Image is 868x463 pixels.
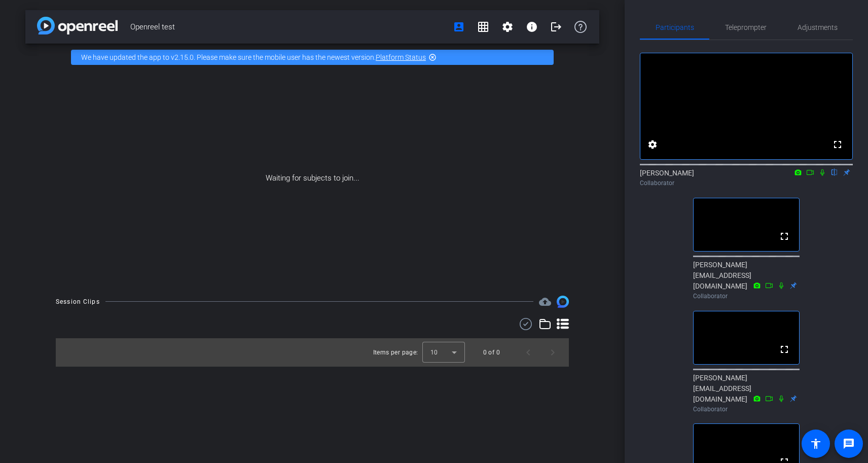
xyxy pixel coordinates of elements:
mat-icon: fullscreen [831,138,844,151]
button: Next page [540,340,565,365]
mat-icon: settings [501,21,514,33]
img: Session clips [557,296,569,308]
mat-icon: info [526,21,538,33]
a: Platform Status [376,53,426,61]
span: Openreel test [130,17,447,37]
div: 0 of 0 [483,347,500,358]
div: [PERSON_NAME][EMAIL_ADDRESS][DOMAIN_NAME] [693,373,800,414]
mat-icon: highlight_off [428,53,437,61]
mat-icon: accessibility [810,438,822,450]
div: [PERSON_NAME][EMAIL_ADDRESS][DOMAIN_NAME] [693,260,800,301]
mat-icon: settings [646,138,659,151]
div: Collaborator [693,292,800,301]
div: Waiting for subjects to join... [25,71,599,286]
mat-icon: flip [828,167,841,176]
div: [PERSON_NAME] [640,168,853,188]
span: Destinations for your clips [539,296,551,308]
div: Collaborator [640,179,853,188]
mat-icon: fullscreen [778,230,790,242]
mat-icon: fullscreen [778,343,790,355]
div: Collaborator [693,405,800,414]
mat-icon: cloud_upload [539,296,551,308]
mat-icon: grid_on [477,21,489,33]
span: Adjustments [798,24,838,31]
mat-icon: account_box [453,21,465,33]
span: Teleprompter [725,24,767,31]
span: Participants [656,24,694,31]
button: Previous page [516,340,540,365]
div: Items per page: [373,347,418,358]
div: Session Clips [56,297,100,307]
div: We have updated the app to v2.15.0. Please make sure the mobile user has the newest version. [71,50,554,65]
img: app-logo [37,17,118,34]
mat-icon: logout [550,21,562,33]
mat-icon: message [843,438,855,450]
